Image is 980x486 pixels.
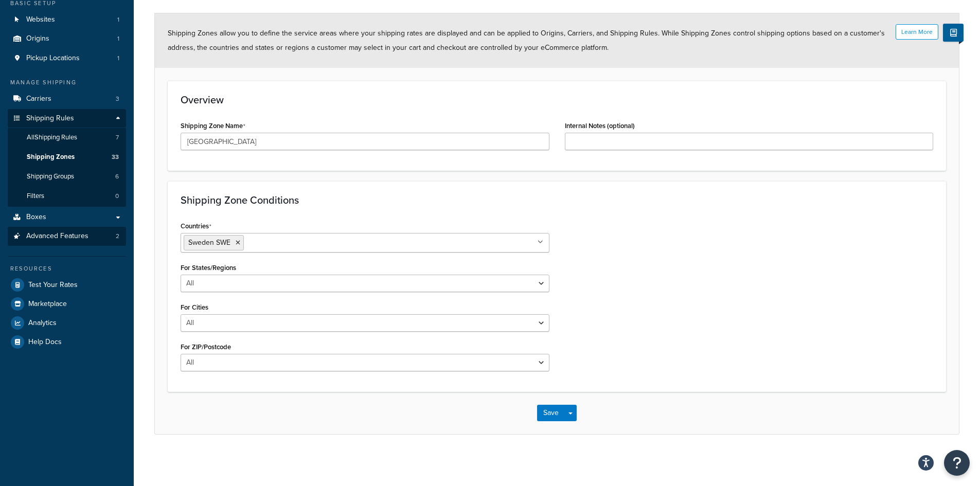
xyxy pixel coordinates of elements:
span: Websites [26,15,55,24]
li: Shipping Zones [8,148,126,167]
span: Analytics [28,319,57,328]
span: 1 [117,15,119,24]
span: Filters [27,192,44,201]
a: Filters0 [8,187,126,206]
label: Internal Notes (optional) [565,122,635,130]
a: Origins1 [8,29,126,48]
li: Advanced Features [8,227,126,246]
li: Pickup Locations [8,49,126,68]
button: Save [537,405,565,421]
span: 33 [112,153,119,161]
span: Shipping Zones allow you to define the service areas where your shipping rates are displayed and ... [168,28,885,53]
span: Shipping Zones [27,153,75,161]
span: 0 [115,192,119,201]
button: Learn More [896,24,938,40]
a: Shipping Groups6 [8,167,126,186]
span: Marketplace [28,300,67,309]
span: 6 [115,172,119,181]
span: 2 [116,232,119,241]
span: Boxes [26,213,46,222]
a: Marketplace [8,295,126,313]
span: 1 [117,54,119,63]
label: For States/Regions [181,264,236,272]
span: 7 [116,133,119,142]
li: Websites [8,10,126,29]
a: Carriers3 [8,89,126,109]
div: Resources [8,264,126,273]
a: Shipping Rules [8,109,126,128]
span: Carriers [26,95,51,103]
a: Help Docs [8,333,126,351]
span: Test Your Rates [28,281,78,290]
a: Shipping Zones33 [8,148,126,167]
button: Open Resource Center [944,450,970,476]
h3: Shipping Zone Conditions [181,194,933,206]
a: Pickup Locations1 [8,49,126,68]
li: Shipping Groups [8,167,126,186]
a: AllShipping Rules7 [8,128,126,147]
a: Websites1 [8,10,126,29]
span: Help Docs [28,338,62,347]
span: 3 [116,95,119,103]
div: Manage Shipping [8,78,126,87]
h3: Overview [181,94,933,105]
label: Shipping Zone Name [181,122,245,130]
span: Shipping Groups [27,172,74,181]
span: Shipping Rules [26,114,74,123]
span: Pickup Locations [26,54,80,63]
a: Advanced Features2 [8,227,126,246]
a: Test Your Rates [8,276,126,294]
label: Countries [181,222,211,230]
li: Filters [8,187,126,206]
label: For ZIP/Postcode [181,343,231,351]
a: Analytics [8,314,126,332]
span: Origins [26,34,49,43]
a: Boxes [8,208,126,227]
li: Shipping Rules [8,109,126,207]
label: For Cities [181,303,208,311]
span: Advanced Features [26,232,88,241]
span: 1 [117,34,119,43]
span: All Shipping Rules [27,133,77,142]
li: Origins [8,29,126,48]
button: Show Help Docs [943,24,964,42]
li: Carriers [8,89,126,109]
span: Sweden SWE [188,237,230,248]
